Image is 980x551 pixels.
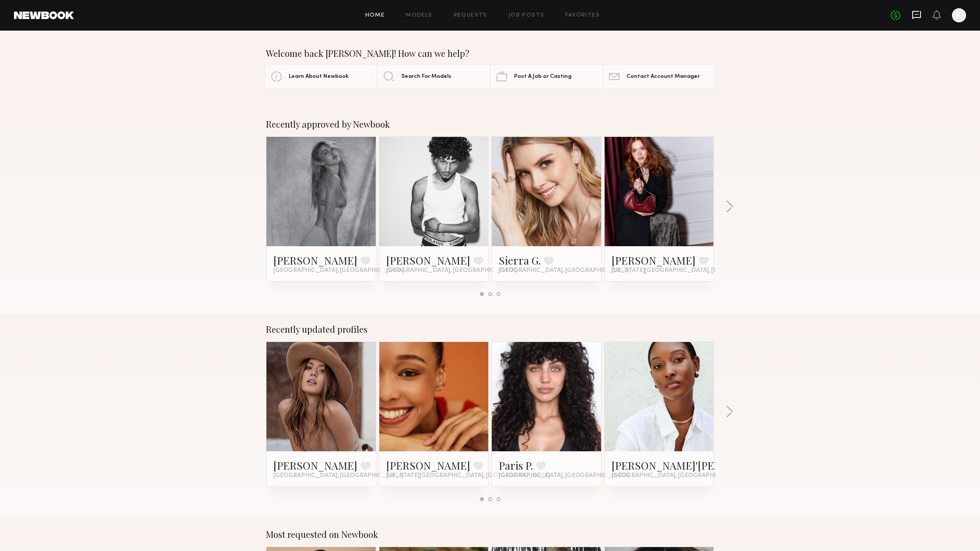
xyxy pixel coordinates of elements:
[565,13,600,18] a: Favorites
[266,529,714,540] div: Most requested on Newbook
[273,458,357,472] a: [PERSON_NAME]
[386,267,517,274] span: [GEOGRAPHIC_DATA], [GEOGRAPHIC_DATA]
[952,8,966,22] a: K
[499,267,629,274] span: [GEOGRAPHIC_DATA], [GEOGRAPHIC_DATA]
[266,119,714,129] div: Recently approved by Newbook
[273,267,404,274] span: [GEOGRAPHIC_DATA], [GEOGRAPHIC_DATA]
[612,472,742,479] span: [GEOGRAPHIC_DATA], [GEOGRAPHIC_DATA]
[266,48,714,59] div: Welcome back [PERSON_NAME]! How can we help?
[612,253,696,267] a: [PERSON_NAME]
[626,74,700,80] span: Contact Account Manager
[401,74,451,80] span: Search For Models
[406,13,432,18] a: Models
[491,66,602,87] a: Post A Job or Casting
[454,13,487,18] a: Requests
[273,253,357,267] a: [PERSON_NAME]
[514,74,571,80] span: Post A Job or Casting
[266,66,376,87] a: Learn About Newbook
[499,472,629,479] span: [GEOGRAPHIC_DATA], [GEOGRAPHIC_DATA]
[273,472,404,479] span: [GEOGRAPHIC_DATA], [GEOGRAPHIC_DATA]
[386,458,470,472] a: [PERSON_NAME]
[499,253,541,267] a: Sierra G.
[289,74,349,80] span: Learn About Newbook
[378,66,489,87] a: Search For Models
[508,13,545,18] a: Job Posts
[386,472,550,479] span: [US_STATE][GEOGRAPHIC_DATA], [GEOGRAPHIC_DATA]
[499,458,533,472] a: Paris P.
[386,253,470,267] a: [PERSON_NAME]
[612,267,775,274] span: [US_STATE][GEOGRAPHIC_DATA], [GEOGRAPHIC_DATA]
[612,458,782,472] a: [PERSON_NAME]'[PERSON_NAME]
[604,66,714,87] a: Contact Account Manager
[266,324,714,335] div: Recently updated profiles
[365,13,385,18] a: Home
